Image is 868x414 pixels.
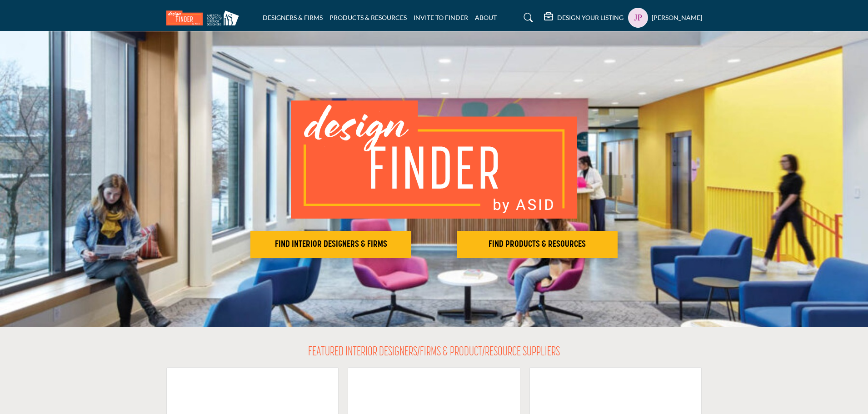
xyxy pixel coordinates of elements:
[263,14,323,21] a: DESIGNERS & FIRMS
[329,14,407,21] a: PRODUCTS & RESOURCES
[475,14,497,21] a: ABOUT
[652,13,702,22] h5: [PERSON_NAME]
[414,14,468,21] a: INVITE TO FINDER
[253,239,409,250] h2: FIND INTERIOR DESIGNERS & FIRMS
[457,231,618,258] button: FIND PRODUCTS & RESOURCES
[291,100,577,219] img: image
[459,239,615,250] h2: FIND PRODUCTS & RESOURCES
[250,231,411,258] button: FIND INTERIOR DESIGNERS & FIRMS
[544,12,624,23] div: DESIGN YOUR LISTING
[515,10,539,25] a: Search
[557,14,624,22] h5: DESIGN YOUR LISTING
[166,10,244,25] img: Site Logo
[308,345,560,360] h2: FEATURED INTERIOR DESIGNERS/FIRMS & PRODUCT/RESOURCE SUPPLIERS
[628,8,648,28] button: Show hide supplier dropdown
